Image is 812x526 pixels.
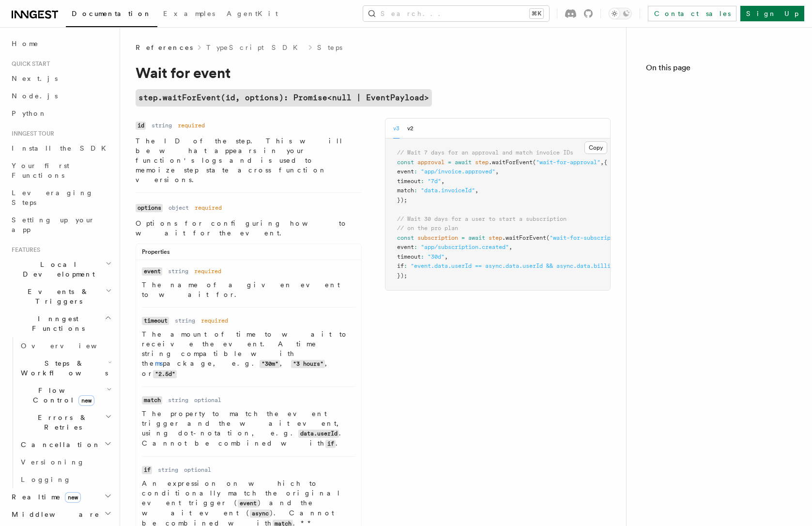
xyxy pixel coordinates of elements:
[21,458,85,466] span: Versioning
[8,211,114,238] a: Setting up your app
[17,413,105,432] span: Errors & Retries
[227,10,278,17] span: AgentKit
[8,184,114,211] a: Leveraging Steps
[417,159,444,166] span: approval
[317,43,342,52] a: Steps
[152,122,172,129] dd: string
[8,157,114,184] a: Your first Functions
[168,267,188,275] dd: string
[8,70,114,87] a: Next.js
[8,492,81,502] span: Realtime
[72,10,152,17] span: Documentation
[530,9,543,18] kbd: ⌘K
[136,64,523,81] h1: Wait for event
[8,139,114,157] a: Install the SDK
[238,499,258,508] code: event
[221,3,284,26] a: AgentKit
[136,43,193,52] span: References
[8,506,114,523] button: Middleware
[17,440,101,449] span: Cancellation
[397,272,407,279] span: });
[8,488,114,506] button: Realtimenew
[397,263,404,269] span: if
[163,10,215,17] span: Examples
[12,92,58,100] span: Node.js
[428,253,444,260] span: "30d"
[550,234,628,241] span: "wait-for-subscription"
[8,310,114,337] button: Inngest Functions
[17,436,114,453] button: Cancellation
[8,246,40,254] span: Features
[12,144,112,152] span: Install the SDK
[17,358,108,378] span: Steps & Workflows
[8,337,114,488] div: Inngest Functions
[363,6,549,21] button: Search...⌘K
[740,6,804,21] a: Sign Up
[8,87,114,105] a: Node.js
[136,136,362,185] p: The ID of the step. This will be what appears in your function's logs and is used to memoize step...
[421,244,509,250] span: "app/subscription.created"
[397,197,407,203] span: });
[461,234,465,241] span: =
[142,317,169,325] code: timeout
[12,216,95,233] span: Setting up your app
[8,256,114,283] button: Local Development
[397,234,414,241] span: const
[136,122,146,130] code: id
[195,204,222,212] dd: required
[404,263,407,269] span: :
[12,109,47,117] span: Python
[17,382,114,409] button: Flow Controlnew
[489,159,533,166] span: .waitForEvent
[8,260,106,279] span: Local Development
[21,476,71,483] span: Logging
[455,159,472,166] span: await
[136,204,163,212] code: options
[509,244,512,250] span: ,
[21,342,121,350] span: Overview
[169,204,189,212] dd: object
[206,43,304,52] a: TypeScript SDK
[397,178,421,185] span: timeout
[600,159,604,166] span: ,
[142,466,152,474] code: if
[414,187,417,194] span: :
[646,62,793,77] h4: On this page
[397,244,414,250] span: event
[66,3,157,27] a: Documentation
[8,105,114,122] a: Python
[142,409,355,449] p: The property to match the event trigger and the wait event, using dot-notation, e.g. . Cannot be ...
[411,263,668,269] span: "event.data.userId == async.data.userId && async.data.billing_plan == 'pro'"
[136,89,432,107] code: step.waitForEvent(id, options): Promise<null | EventPayload>
[8,130,54,138] span: Inngest tour
[184,466,211,474] dd: optional
[136,218,362,238] p: Options for configuring how to wait for the event.
[468,234,485,241] span: await
[444,253,448,260] span: ,
[194,396,221,404] dd: optional
[421,187,475,194] span: "data.invoiceId"
[8,35,114,52] a: Home
[260,360,280,368] code: "30m"
[17,337,114,355] a: Overview
[65,492,81,503] span: new
[414,168,417,175] span: :
[17,355,114,382] button: Steps & Workflows
[475,159,489,166] span: step
[604,159,607,166] span: {
[448,159,451,166] span: =
[168,396,188,404] dd: string
[158,466,178,474] dd: string
[397,168,414,175] span: event
[12,39,39,48] span: Home
[153,370,177,378] code: "2.5d"
[393,119,399,139] button: v3
[584,141,607,154] button: Copy
[155,359,163,367] a: ms
[175,317,195,325] dd: string
[8,287,106,306] span: Events & Triggers
[407,119,414,139] button: v2
[421,168,495,175] span: "app/invoice.approved"
[142,267,162,276] code: event
[8,314,105,333] span: Inngest Functions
